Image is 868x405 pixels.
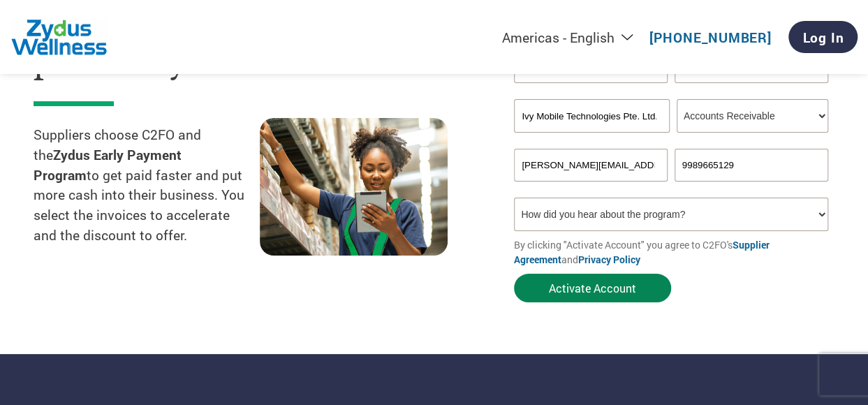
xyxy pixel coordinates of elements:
[675,149,828,182] input: Phone*
[677,99,828,133] select: Title/Role
[514,84,668,94] div: Invalid first name or first name is too long
[34,146,182,184] strong: Zydus Early Payment Program
[514,238,770,266] a: Supplier Agreement
[514,149,668,182] input: Invalid Email format
[10,18,108,57] img: Zydus
[34,125,260,246] p: Suppliers choose C2FO and the to get paid faster and put more cash into their business. You selec...
[260,118,448,256] img: supply chain worker
[675,84,828,94] div: Invalid last name or last name is too long
[514,274,671,302] button: Activate Account
[578,253,640,266] a: Privacy Policy
[514,237,834,267] p: By clicking "Activate Account" you agree to C2FO's and
[675,183,828,192] div: Inavlid Phone Number
[514,134,828,143] div: Invalid company name or company name is too long
[649,29,772,46] a: [PHONE_NUMBER]
[514,183,668,192] div: Inavlid Email Address
[514,99,670,133] input: Your company name*
[788,21,858,53] a: Log In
